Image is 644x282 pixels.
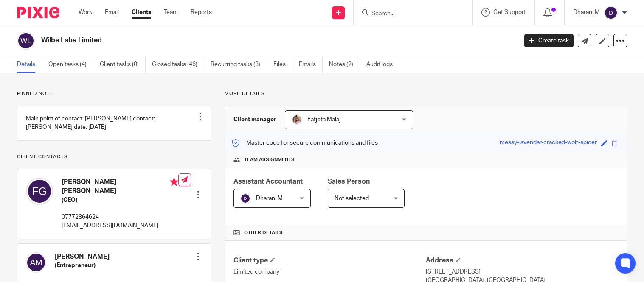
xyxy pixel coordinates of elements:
[233,256,426,265] h4: Client type
[152,56,204,73] a: Closed tasks (46)
[573,8,600,17] p: Dharani M
[225,90,627,97] p: More details
[79,8,92,17] a: Work
[524,34,574,47] a: Create task
[233,268,426,276] p: Limited company
[233,178,303,185] span: Assistant Accountant
[240,193,250,204] img: svg%3E
[256,195,283,201] span: Dharani M
[231,139,378,147] p: Master code for secure communications and files
[426,268,618,276] p: [STREET_ADDRESS]
[292,114,302,125] img: MicrosoftTeams-image%20(5).png
[100,56,146,73] a: Client tasks (0)
[307,117,340,123] span: Fatjeta Malaj
[17,7,59,18] img: Pixie
[329,56,360,73] a: Notes (2)
[244,229,283,236] span: Other details
[62,221,178,230] p: [EMAIL_ADDRESS][DOMAIN_NAME]
[164,8,178,17] a: Team
[55,261,110,270] h5: (Entrepreneur)
[211,56,267,73] a: Recurring tasks (3)
[191,8,212,17] a: Reports
[273,56,292,73] a: Files
[233,115,276,124] h3: Client manager
[493,9,526,15] span: Get Support
[170,178,178,186] i: Primary
[328,178,370,185] span: Sales Person
[17,32,35,50] img: svg%3E
[105,8,119,17] a: Email
[371,10,447,18] input: Search
[62,178,178,196] h4: [PERSON_NAME] [PERSON_NAME]
[500,138,597,148] div: messy-lavendar-cracked-wolf-spider
[604,6,618,20] img: svg%3E
[17,154,211,160] p: Client contacts
[62,213,178,221] p: 07772864624
[26,252,46,273] img: svg%3E
[41,36,417,45] h2: Wilbe Labs Limited
[426,256,618,265] h4: Address
[17,90,211,97] p: Pinned note
[335,195,369,201] span: Not selected
[55,252,110,261] h4: [PERSON_NAME]
[244,156,295,163] span: Team assignments
[299,56,323,73] a: Emails
[26,178,53,205] img: svg%3E
[366,56,399,73] a: Audit logs
[132,8,151,17] a: Clients
[62,196,178,204] h5: (CEO)
[48,56,93,73] a: Open tasks (4)
[17,56,42,73] a: Details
